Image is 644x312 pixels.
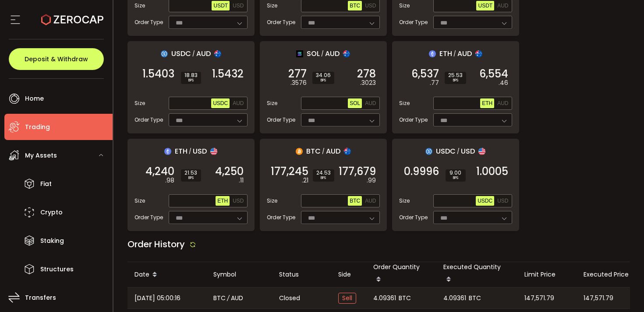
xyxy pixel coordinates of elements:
[399,18,428,26] span: Order Type
[267,18,295,26] span: Order Type
[348,98,362,108] button: SOL
[478,198,492,204] span: USDC
[40,235,64,247] span: Staking
[499,78,508,88] em: .46
[325,48,340,59] span: AUD
[214,50,221,57] img: aud_portfolio.svg
[360,78,376,88] em: .3023
[524,293,554,303] span: 147,571.79
[231,1,245,11] button: USD
[233,100,244,106] span: AUD
[127,238,185,250] span: Order History
[449,175,462,181] i: BPS
[217,198,228,204] span: ETH
[363,98,378,108] button: AUD
[279,294,300,303] span: Closed
[267,214,295,221] span: Order Type
[399,99,410,107] span: Size
[404,167,439,176] span: 0.9996
[469,293,481,303] span: BTC
[267,116,295,124] span: Order Type
[429,50,436,57] img: eth_portfolio.svg
[267,99,277,107] span: Size
[267,197,277,205] span: Size
[322,147,325,155] em: /
[475,50,482,57] img: aud_portfolio.svg
[540,217,644,312] iframe: Chat Widget
[290,78,307,88] em: .3576
[213,100,228,106] span: USDC
[184,78,198,83] i: BPS
[399,116,428,124] span: Order Type
[25,291,56,304] span: Transfers
[211,98,230,108] button: USDC
[443,293,466,303] span: 4.09361
[373,293,396,303] span: 4.09361
[399,293,411,303] span: BTC
[316,170,331,175] span: 24.53
[425,148,432,155] img: usdc_portfolio.svg
[302,176,308,185] em: .21
[189,147,191,155] em: /
[350,100,360,106] span: SOL
[239,176,244,185] em: .11
[366,262,436,287] div: Order Quantity
[367,176,376,185] em: .99
[161,50,168,57] img: usdc_portfolio.svg
[212,1,230,11] button: USDT
[216,196,230,206] button: ETH
[316,73,331,78] span: 34.06
[350,198,360,204] span: BTC
[449,170,462,175] span: 9.00
[184,170,198,175] span: 21.53
[134,116,163,124] span: Order Type
[343,50,350,57] img: aud_portfolio.svg
[457,147,460,155] em: /
[411,70,439,78] span: 6,537
[233,3,244,9] span: USD
[344,148,351,155] img: aud_portfolio.svg
[495,196,510,206] button: USD
[436,146,456,157] span: USDC
[227,293,230,303] em: /
[40,206,63,219] span: Crypto
[399,2,410,10] span: Size
[350,3,360,9] span: BTC
[193,146,207,157] span: USD
[231,196,245,206] button: USD
[134,99,145,107] span: Size
[212,70,244,78] span: 1.5432
[365,100,376,106] span: AUD
[165,176,174,185] em: .98
[184,73,198,78] span: 18.83
[497,100,508,106] span: AUD
[196,48,211,59] span: AUD
[495,98,510,108] button: AUD
[171,48,191,59] span: USDC
[326,146,340,157] span: AUD
[495,1,510,11] button: AUD
[288,70,307,78] span: 277
[134,197,145,205] span: Size
[321,50,324,58] em: /
[331,270,366,280] div: Side
[480,98,494,108] button: ETH
[25,92,44,105] span: Home
[497,3,508,9] span: AUD
[134,18,163,26] span: Order Type
[365,198,376,204] span: AUD
[517,270,577,280] div: Limit Price
[363,196,378,206] button: AUD
[365,3,376,9] span: USD
[439,48,452,59] span: ETH
[478,3,492,9] span: USDT
[127,267,206,282] div: Date
[25,56,88,62] span: Deposit & Withdraw
[296,50,303,57] img: sol_portfolio.png
[316,175,331,181] i: BPS
[134,2,145,10] span: Size
[461,146,475,157] span: USD
[348,196,362,206] button: BTC
[142,70,174,78] span: 1.5403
